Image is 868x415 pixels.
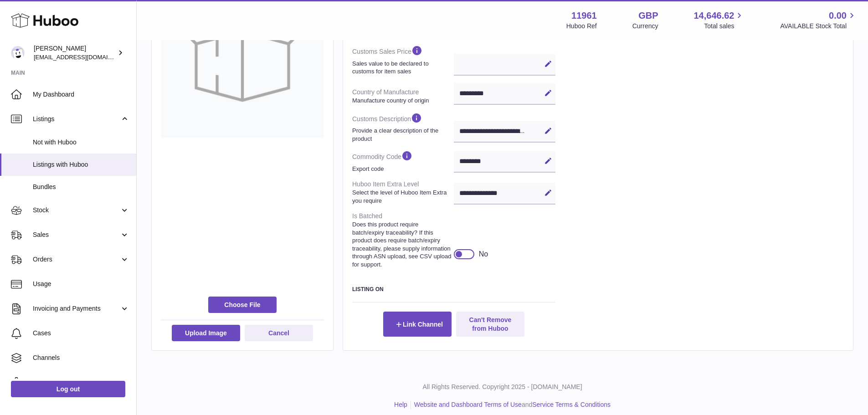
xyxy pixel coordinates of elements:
strong: Select the level of Huboo Item Extra you require [352,189,452,205]
div: Currency [632,22,658,31]
span: Cases [33,329,129,338]
span: Usage [33,280,129,288]
button: Cancel [245,325,313,341]
span: Not with Huboo [33,138,129,147]
dt: Huboo Item Extra Level [352,176,454,208]
h3: Listing On [352,286,555,293]
span: My Dashboard [33,90,129,99]
a: Log out [11,381,125,397]
span: Total sales [704,22,745,31]
span: Sales [33,231,120,239]
span: Settings [33,378,129,387]
div: Huboo Ref [566,22,597,31]
span: Choose File [208,297,277,313]
span: Orders [33,255,120,264]
span: Channels [33,354,129,362]
a: Service Terms & Conditions [532,401,611,408]
strong: Sales value to be declared to customs for item sales [352,60,452,76]
a: Help [394,401,407,408]
dt: Customs Sales Price [352,41,454,79]
a: 14,646.62 Total sales [693,10,745,31]
a: 0.00 AVAILABLE Stock Total [780,10,857,31]
a: Website and Dashboard Terms of Use [414,401,522,408]
strong: Provide a clear description of the product [352,127,452,143]
div: No [479,249,488,259]
button: Can't Remove from Huboo [456,312,524,336]
strong: Export code [352,165,452,173]
span: 0.00 [829,10,847,22]
span: Stock [33,206,120,215]
button: Upload Image [172,325,240,341]
strong: Does this product require batch/expiry traceability? If this product does require batch/expiry tr... [352,220,452,268]
div: [PERSON_NAME] [34,44,116,61]
span: 14,646.62 [693,10,734,22]
dt: Customs Description [352,108,454,146]
strong: GBP [638,10,658,22]
button: Link Channel [383,312,452,336]
span: Listings with Huboo [33,160,129,169]
li: and [411,400,611,409]
strong: Manufacture country of origin [352,97,452,105]
span: [EMAIL_ADDRESS][DOMAIN_NAME] [34,53,134,61]
img: internalAdmin-11961@internal.huboo.com [11,46,25,60]
strong: 11961 [571,10,597,22]
dt: Is Batched [352,208,454,272]
span: Listings [33,115,120,123]
span: Invoicing and Payments [33,304,120,313]
p: All Rights Reserved. Copyright 2025 - [DOMAIN_NAME] [144,383,861,391]
span: AVAILABLE Stock Total [780,22,857,31]
span: Bundles [33,183,129,191]
dt: Country of Manufacture [352,84,454,108]
dt: Commodity Code [352,146,454,176]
